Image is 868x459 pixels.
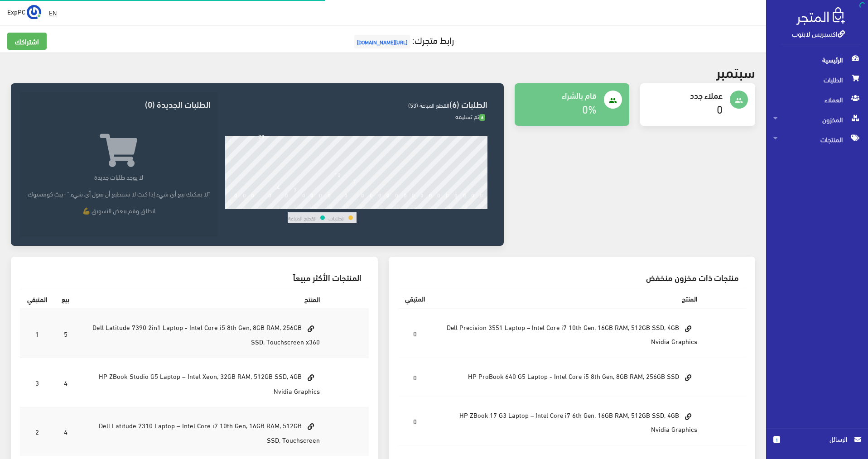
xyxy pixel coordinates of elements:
td: الطلبات [328,212,345,223]
td: HP ProBook 640 G5 Laptop - Intel Core i5 8th Gen, 8GB RAM, 256GB SSD [432,358,705,397]
div: 4 [260,203,263,209]
td: Dell Latitude 7310 Laptop – Intel Core i7 10th Gen, 16GB RAM, 512GB SSD, Touchscreen [77,407,327,456]
div: 20 [394,203,400,209]
a: 1 الرسائل [773,434,861,454]
div: 22 [410,203,417,209]
span: ExpPC [7,6,25,17]
i: people [609,96,617,105]
td: HP ZBook 17 G3 Laptop – Intel Core i7 6th Gen, 16GB RAM, 512GB SSD, 4GB Nvidia Graphics [432,397,705,446]
h4: قام بالشراء [522,91,597,100]
a: المنتجات [766,129,868,149]
td: 4 [54,358,77,407]
div: 6 [277,203,280,209]
td: 0 [398,397,432,446]
span: المخزون [773,110,861,129]
td: 1 [20,309,54,358]
span: الطلبات [773,70,861,90]
th: المتبقي [398,289,432,309]
img: . [796,7,845,25]
h3: منتجات ذات مخزون منخفض [405,273,739,282]
p: "لا يمكنك بيع أي شيء إذا كنت لا تستطيع أن تقول أي شيء." -بيث كومستوك [27,189,210,198]
h3: الطلبات (6) [225,100,487,108]
div: 24 [428,203,434,209]
td: 4 [54,407,77,456]
div: 28 [462,203,468,209]
u: EN [49,7,57,18]
div: 29 [258,132,265,140]
th: المنتج [77,289,327,309]
td: 3 [20,358,54,407]
span: المنتجات [773,129,861,149]
a: 0% [582,99,597,118]
span: العملاء [773,90,861,110]
td: 2 [20,407,54,456]
h4: عملاء جدد [647,91,723,100]
h2: سبتمبر [716,63,755,79]
a: الرئيسية [766,50,868,70]
span: 6 [479,114,485,121]
a: العملاء [766,90,868,110]
div: 16 [360,203,366,209]
td: HP ZBook Studio G5 Laptop – Intel Xeon, 32GB RAM, 512GB SSD, 4GB Nvidia Graphics [77,358,327,407]
div: 10 [309,203,315,209]
div: 2 [243,203,246,209]
p: انطلق وقم ببعض التسويق 💪 [27,206,210,215]
a: 0 [717,99,723,118]
td: Dell Precision 3551 Laptop – Intel Core i7 10th Gen, 16GB RAM, 512GB SSD, 4GB Nvidia Graphics [432,309,705,358]
a: اكسبريس لابتوب [792,27,845,40]
span: [URL][DOMAIN_NAME] [354,35,410,48]
div: 14 [343,203,349,209]
div: 26 [444,203,451,209]
a: EN [45,5,60,21]
span: القطع المباعة (53) [408,100,449,110]
td: 0 [398,358,432,397]
span: تم تسليمه [455,111,485,122]
td: 5 [54,309,77,358]
a: الطلبات [766,70,868,90]
i: people [735,96,743,105]
div: 18 [377,203,383,209]
h3: المنتجات الأكثر مبيعاً [27,273,362,282]
a: المخزون [766,110,868,129]
p: لا يوجد طلبات جديدة [27,172,210,182]
img: ... [27,5,41,19]
h3: الطلبات الجديدة (0) [27,100,210,108]
div: 30 [478,203,485,209]
td: 0 [398,309,432,358]
td: Dell Latitude 7390 2in1 Laptop - Intel Core i5 8th Gen, 8GB RAM, 256GB SSD, Touchscreen x360 [77,309,327,358]
span: الرئيسية [773,50,861,70]
th: المتبقي [20,289,54,309]
a: رابط متجرك:[URL][DOMAIN_NAME] [352,31,454,48]
span: 1 [773,436,780,443]
a: اشتراكك [7,33,47,50]
div: 12 [326,203,333,209]
th: المنتج [432,289,705,309]
th: بيع [54,289,77,309]
span: الرسائل [787,434,847,444]
a: ... ExpPC [7,5,41,19]
div: 8 [294,203,297,209]
td: القطع المباعة [288,212,317,223]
